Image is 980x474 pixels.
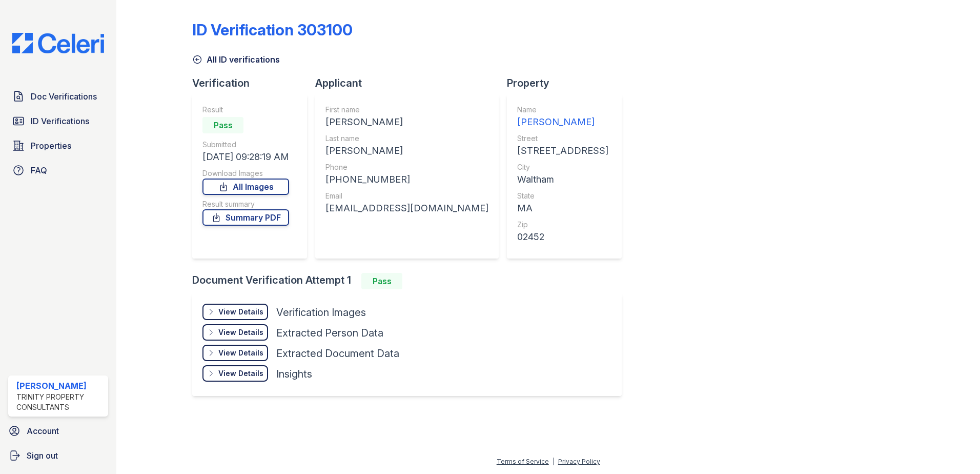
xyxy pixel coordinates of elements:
[202,168,289,179] div: Download Images
[325,162,488,172] div: Phone
[16,392,104,412] div: Trinity Property Consultants
[202,179,289,195] a: All Images
[192,76,315,90] div: Verification
[27,425,59,437] span: Account
[31,140,71,152] span: Properties
[325,191,488,201] div: Email
[517,133,608,144] div: Street
[553,458,555,465] div: |
[497,458,549,465] a: Terms of Service
[325,172,488,187] div: [PHONE_NUMBER]
[4,33,112,53] img: CE_Logo_Blue-a8612792a0a2168367f1c8372b55b34899dd931a85d93a1a3d3e32e68fde9ad4.png
[315,76,507,90] div: Applicant
[517,201,608,215] div: MA
[276,305,366,320] div: Verification Images
[31,90,97,103] span: Doc Verifications
[517,105,608,129] a: Name [PERSON_NAME]
[361,273,402,289] div: Pass
[31,164,47,176] span: FAQ
[517,220,608,230] div: Zip
[8,160,108,181] a: FAQ
[558,458,600,465] a: Privacy Policy
[517,115,608,129] div: [PERSON_NAME]
[517,172,608,187] div: Waltham
[517,230,608,244] div: 02452
[517,144,608,158] div: [STREET_ADDRESS]
[202,150,289,164] div: [DATE] 09:28:19 AM
[517,162,608,172] div: City
[937,433,970,464] iframe: chat widget
[202,199,289,209] div: Result summary
[4,445,112,466] a: Sign out
[31,115,89,127] span: ID Verifications
[517,105,608,115] div: Name
[192,273,630,289] div: Document Verification Attempt 1
[202,117,243,133] div: Pass
[276,367,312,381] div: Insights
[8,111,108,131] a: ID Verifications
[202,209,289,226] a: Summary PDF
[16,380,104,392] div: [PERSON_NAME]
[517,191,608,201] div: State
[8,86,108,107] a: Doc Verifications
[325,133,488,144] div: Last name
[325,144,488,158] div: [PERSON_NAME]
[325,201,488,215] div: [EMAIL_ADDRESS][DOMAIN_NAME]
[192,53,280,66] a: All ID verifications
[325,105,488,115] div: First name
[218,348,263,358] div: View Details
[192,21,353,39] div: ID Verification 303100
[218,327,263,338] div: View Details
[218,307,263,317] div: View Details
[325,115,488,129] div: [PERSON_NAME]
[4,421,112,441] a: Account
[8,135,108,156] a: Properties
[507,76,630,90] div: Property
[202,105,289,115] div: Result
[202,140,289,150] div: Submitted
[276,326,383,340] div: Extracted Person Data
[276,346,399,361] div: Extracted Document Data
[218,368,263,379] div: View Details
[27,449,58,462] span: Sign out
